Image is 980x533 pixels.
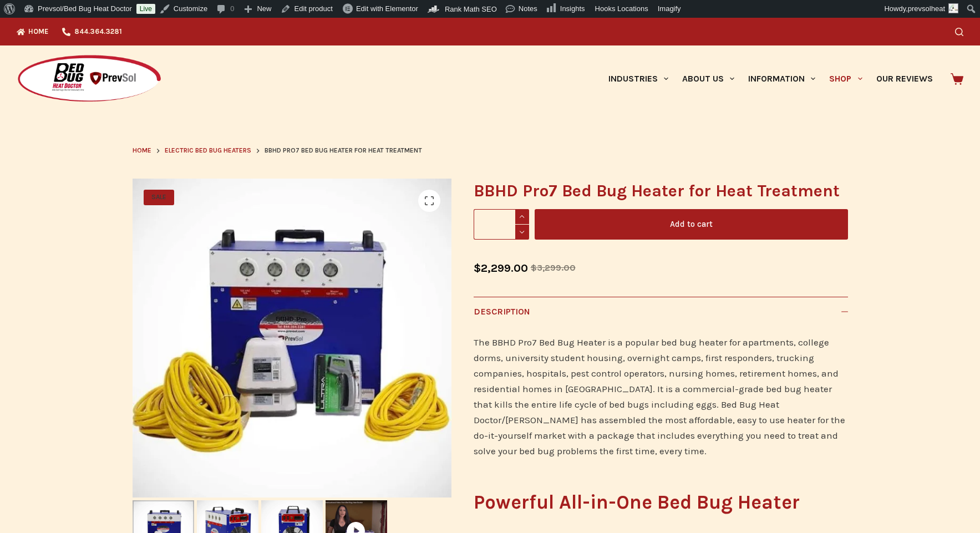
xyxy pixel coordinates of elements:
img: Prevsol/Bed Bug Heat Doctor [17,54,162,104]
a: 🔍 [418,190,440,212]
input: Product quantity [474,209,529,240]
p: The BBHD Pro7 Bed Bug Heater is a popular bed bug heater for apartments, college dorms, universit... [474,334,848,459]
a: About Us [675,45,741,112]
a: Industries [601,45,675,112]
a: Electric Bed Bug Heaters [165,145,251,156]
span: prevsolheat [908,4,945,13]
a: Home [17,18,55,45]
picture: BBHD-Pro7 Package from Bed Bug Heat Doctor [133,179,451,498]
span: Electric Bed Bug Heaters [165,146,251,154]
button: Search [955,28,963,36]
span: $ [474,262,481,275]
span: Edit with Elementor [356,4,418,13]
a: Information [742,45,822,112]
span: BBHD Pro7 Bed Bug Heater for Heat Treatment [265,145,422,156]
a: Home [133,145,151,156]
nav: Top Menu [17,18,129,45]
span: SALE [144,190,174,205]
span: Rank Math SEO [445,5,497,13]
nav: Primary [601,45,940,112]
a: Live [136,4,155,14]
button: Description [474,297,848,326]
span: Home [133,146,151,154]
h1: BBHD Pro7 Bed Bug Heater for Heat Treatment [474,179,848,204]
a: 844.364.3281 [55,18,129,45]
button: Add to cart [535,209,848,240]
img: BBHD Pro7 Bed Bug Heater for Heat Treatment [133,179,451,498]
a: Our Reviews [869,45,940,112]
a: Shop [822,45,869,112]
h2: Powerful All-in-One Bed Bug Heater [474,488,848,517]
span: $ [531,262,537,273]
bdi: 3,299.00 [531,262,576,273]
bdi: 2,299.00 [474,262,528,275]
